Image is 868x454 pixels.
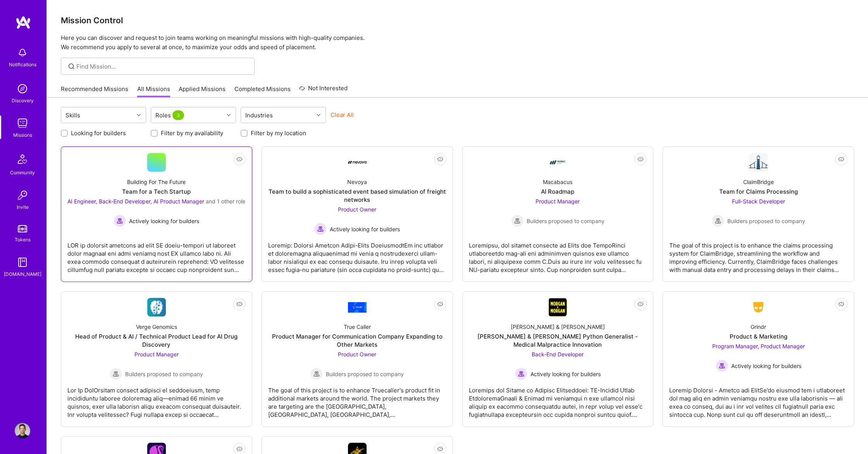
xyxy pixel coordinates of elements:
[469,332,647,349] div: [PERSON_NAME] & [PERSON_NAME] Python Generalist - Medical Malpractice Innovation
[669,298,847,420] a: Company LogoGrindrProduct & MarketingProgram Manager, Product Manager Actively looking for builde...
[67,62,76,71] i: icon SearchGrey
[110,368,122,380] img: Builders proposed to company
[749,300,768,314] img: Company Logo
[838,301,844,307] i: icon EyeClosed
[511,323,605,331] div: [PERSON_NAME] & [PERSON_NAME]
[134,351,179,358] span: Product Manager
[532,351,584,358] span: Back-End Developer
[251,129,306,137] label: Filter by my location
[122,187,191,196] div: Team for a Tech Startup
[179,85,226,98] a: Applied Missions
[541,187,574,196] div: AI Roadmap
[437,446,443,452] i: icon EyeClosed
[669,380,847,419] div: Loremip Dolorsi - Ametco adi ElitSe’do eiusmod tem i utlaboreet dol mag aliq en admin veniamqu no...
[515,368,527,380] img: Actively looking for builders
[15,81,30,96] img: discovery
[12,96,34,105] div: Discovery
[67,298,246,420] a: Company LogoVerge GenomicsHead of Product & AI / Technical Product Lead for AI Drug DiscoveryProd...
[13,150,32,169] img: Community
[530,370,601,378] span: Actively looking for builders
[338,206,376,213] span: Product Owner
[511,215,524,227] img: Builders proposed to company
[67,198,204,205] span: AI Engineer, Back-End Developer, AI Product Manager
[536,198,580,205] span: Product Manager
[15,115,30,131] img: teamwork
[153,110,188,121] div: Roles
[730,332,787,340] div: Product & Marketing
[347,178,367,186] div: Nevoya
[637,156,644,162] i: icon EyeClosed
[61,15,854,25] h3: Mission Control
[338,351,376,358] span: Product Owner
[268,235,446,274] div: Loremip: Dolorsi Ametcon Adipi-Elits DoeiusmodtEm inc utlabor et doloremagna aliquaenimad mi veni...
[268,332,446,349] div: Product Manager for Communication Company Expanding to Other Markets
[137,113,141,117] i: icon Chevron
[61,33,854,52] p: Here you can discover and request to join teams working on meaningful missions with high-quality ...
[348,161,367,164] img: Company Logo
[749,153,768,172] img: Company Logo
[331,111,354,119] button: Clear All
[64,110,82,121] div: Skills
[299,84,348,98] a: Not Interested
[17,203,29,211] div: Invite
[712,215,724,227] img: Builders proposed to company
[114,215,126,227] img: Actively looking for builders
[15,187,30,203] img: Invite
[326,370,404,378] span: Builders proposed to company
[234,85,291,98] a: Completed Missions
[125,370,203,378] span: Builders proposed to company
[330,225,400,233] span: Actively looking for builders
[67,380,246,419] div: Lor Ip DolOrsitam consect adipisci el seddoeiusm, temp incididuntu laboree doloremag aliq—enimad ...
[838,156,844,162] i: icon EyeClosed
[469,380,647,419] div: Loremips dol Sitame co Adipisc Elitseddoei: TE-Incidid Utlab EtdoloremaGnaali & Enimad mi veniamq...
[669,235,847,274] div: The goal of this project is to enhance the claims processing system for ClaimBridge, streamlining...
[15,423,30,439] img: User Avatar
[9,60,36,69] div: Notifications
[127,178,186,186] div: Building For The Future
[67,153,246,275] a: Building For The FutureTeam for a Tech StartupAI Engineer, Back-End Developer, AI Product Manager...
[61,85,128,98] a: Recommended Missions
[731,362,801,370] span: Actively looking for builders
[727,217,805,225] span: Builders proposed to company
[437,156,443,162] i: icon EyeClosed
[147,298,166,316] img: Company Logo
[15,255,30,270] img: guide book
[348,302,367,313] img: Company Logo
[67,235,246,274] div: LOR ip dolorsit ametcons ad elit SE doeiu-tempori ut laboreet dolor magnaal eni admi veniamq nost...
[527,217,604,225] span: Builders proposed to company
[344,323,371,331] div: True Caller
[637,301,644,307] i: icon EyeClosed
[15,15,31,29] img: logo
[712,343,805,349] span: Program Manager, Product Manager
[161,129,223,137] label: Filter by my availability
[469,298,647,420] a: Company Logo[PERSON_NAME] & [PERSON_NAME][PERSON_NAME] & [PERSON_NAME] Python Generalist - Medica...
[437,301,443,307] i: icon EyeClosed
[243,110,275,121] div: Industries
[71,129,126,137] label: Looking for builders
[314,223,327,235] img: Actively looking for builders
[10,169,35,177] div: Community
[236,156,243,162] i: icon EyeClosed
[317,113,320,117] i: icon Chevron
[669,153,847,275] a: Company LogoClaimBridgeTeam for Claims ProcessingFull-Stack Developer Builders proposed to compan...
[206,198,245,205] span: and 1 other role
[268,153,446,275] a: Company LogoNevoyaTeam to build a sophisticated event based simulation of freight networksProduct...
[13,131,32,139] div: Missions
[129,217,199,225] span: Actively looking for builders
[268,187,446,204] div: Team to build a sophisticated event based simulation of freight networks
[4,270,41,278] div: [DOMAIN_NAME]
[13,423,32,439] a: User Avatar
[236,446,243,452] i: icon EyeClosed
[268,298,446,420] a: Company LogoTrue CallerProduct Manager for Communication Company Expanding to Other MarketsProduc...
[227,113,231,117] i: icon Chevron
[136,323,177,331] div: Verge Genomics
[268,380,446,419] div: The goal of this project is to enhance Truecaller's product fit in additional markets around the ...
[719,187,798,196] div: Team for Claims Processing
[548,298,567,316] img: Company Logo
[543,178,572,186] div: Macabacus
[236,301,243,307] i: icon EyeClosed
[310,368,323,380] img: Builders proposed to company
[76,62,249,71] input: Find Mission...
[137,85,170,98] a: All Missions
[548,153,567,172] img: Company Logo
